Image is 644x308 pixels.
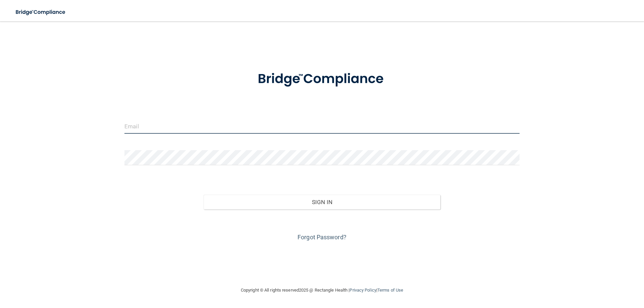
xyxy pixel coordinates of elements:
[350,288,376,293] a: Privacy Policy
[244,62,400,97] img: bridge_compliance_login_screen.278c3ca4.svg
[204,195,441,209] button: Sign In
[377,288,403,293] a: Terms of Use
[298,234,346,241] a: Forgot Password?
[124,119,520,134] input: Email
[10,5,72,19] img: bridge_compliance_login_screen.278c3ca4.svg
[200,280,444,301] div: Copyright © All rights reserved 2025 @ Rectangle Health | |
